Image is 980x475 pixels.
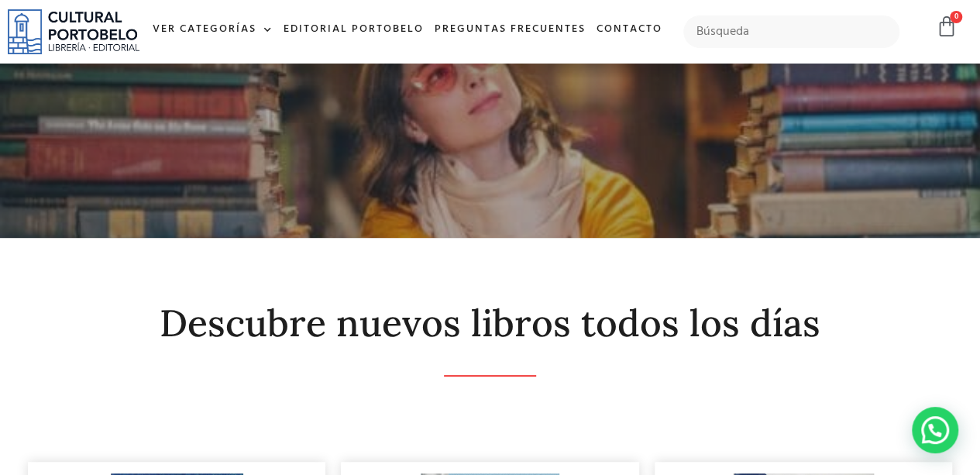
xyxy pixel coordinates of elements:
[28,303,952,344] h2: Descubre nuevos libros todos los días
[591,13,668,46] a: Contacto
[147,13,278,46] a: Ver Categorías
[950,11,962,23] span: 0
[429,13,591,46] a: Preguntas frecuentes
[912,407,958,453] div: Contactar por WhatsApp
[683,15,899,48] input: Búsqueda
[936,15,958,38] a: 0
[278,13,429,46] a: Editorial Portobelo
